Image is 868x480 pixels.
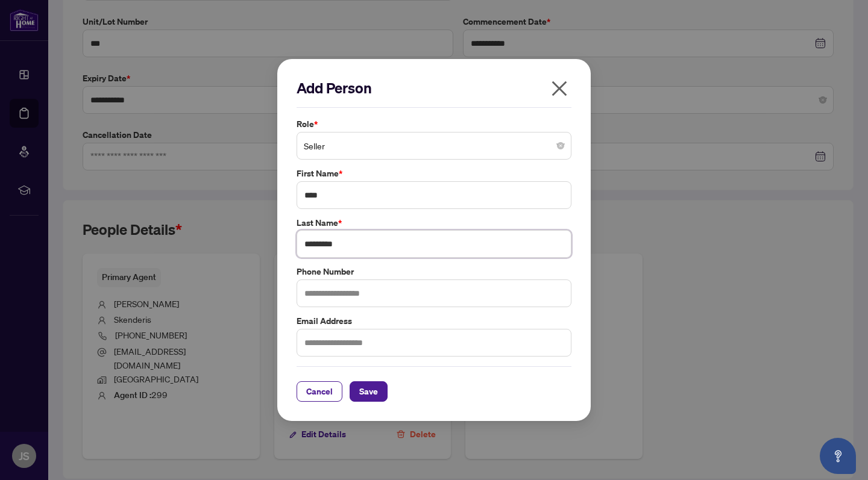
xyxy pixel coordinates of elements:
[557,142,564,149] span: close-circle
[820,438,856,474] button: Open asap
[306,382,333,401] span: Cancel
[550,79,569,98] span: close
[297,117,571,131] label: Role
[297,314,571,328] label: Email Address
[297,265,571,278] label: Phone Number
[297,78,571,98] h2: Add Person
[297,381,342,402] button: Cancel
[297,167,571,180] label: First Name
[297,216,571,229] label: Last Name
[359,382,378,401] span: Save
[304,134,564,157] span: Seller
[350,381,388,402] button: Save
